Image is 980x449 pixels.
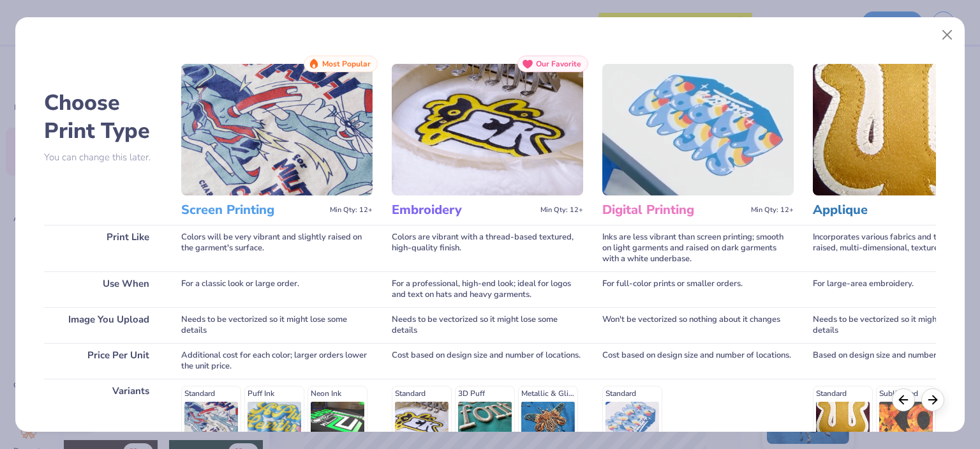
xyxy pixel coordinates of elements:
[322,59,371,68] span: Most Popular
[44,89,162,145] h2: Choose Print Type
[536,59,581,68] span: Our Favorite
[181,307,373,343] div: Needs to be vectorized so it might lose some details
[181,225,373,271] div: Colors will be very vibrant and slightly raised on the garment's surface.
[181,202,325,218] h3: Screen Printing
[181,271,373,307] div: For a classic look or large order.
[602,225,794,271] div: Inks are less vibrant than screen printing; smooth on light garments and raised on dark garments ...
[392,343,583,379] div: Cost based on design size and number of locations.
[44,307,162,343] div: Image You Upload
[181,343,373,379] div: Additional cost for each color; larger orders lower the unit price.
[44,271,162,307] div: Use When
[330,206,373,215] span: Min Qty: 12+
[751,206,794,215] span: Min Qty: 12+
[602,307,794,343] div: Won't be vectorized so nothing about it changes
[602,202,746,218] h3: Digital Printing
[813,202,956,218] h3: Applique
[44,225,162,271] div: Print Like
[392,307,583,343] div: Needs to be vectorized so it might lose some details
[392,225,583,271] div: Colors are vibrant with a thread-based textured, high-quality finish.
[935,23,960,47] button: Close
[392,271,583,307] div: For a professional, high-end look; ideal for logos and text on hats and heavy garments.
[602,343,794,379] div: Cost based on design size and number of locations.
[602,271,794,307] div: For full-color prints or smaller orders.
[44,152,162,163] p: You can change this later.
[44,343,162,379] div: Price Per Unit
[602,64,794,195] img: Digital Printing
[181,64,373,195] img: Screen Printing
[392,64,583,195] img: Embroidery
[392,202,535,218] h3: Embroidery
[540,206,583,215] span: Min Qty: 12+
